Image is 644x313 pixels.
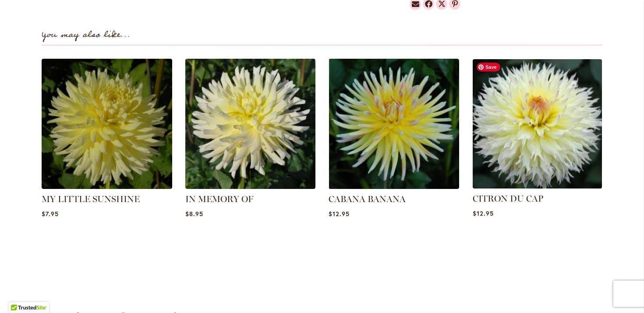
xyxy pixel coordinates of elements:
strong: You may also like... [42,28,131,42]
a: IN MEMORY OF [185,194,253,204]
span: $7.95 [42,210,59,218]
a: CABANA BANANA [329,182,459,191]
a: MY LITTLE SUNSHINE [42,182,172,191]
iframe: Launch Accessibility Center [7,282,31,306]
span: Save [477,63,500,71]
span: $12.95 [329,210,350,218]
a: CABANA BANANA [329,194,406,204]
a: CITRON DU CAP [473,182,602,190]
a: MY LITTLE SUNSHINE [42,194,140,204]
a: CITRON DU CAP [473,193,543,204]
img: CITRON DU CAP [469,56,605,192]
span: $12.95 [473,209,494,217]
img: MY LITTLE SUNSHINE [42,59,172,189]
a: IN MEMORY OF [185,182,316,191]
img: CABANA BANANA [329,59,459,189]
img: IN MEMORY OF [185,59,316,189]
span: $8.95 [185,210,203,218]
